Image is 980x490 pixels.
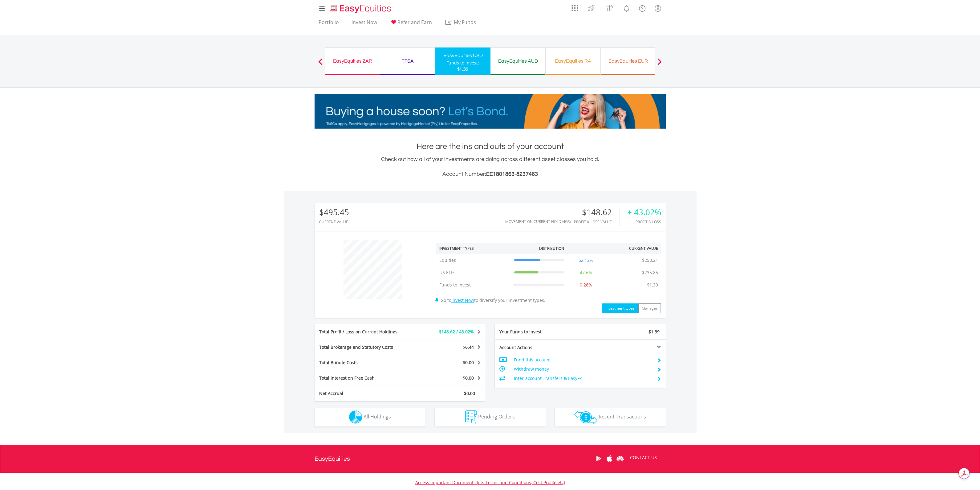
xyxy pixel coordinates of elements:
td: 47.6% [567,266,605,279]
a: CONTACT US [626,449,661,466]
h3: Account Number: [315,170,666,179]
td: Funds to Invest [436,279,511,291]
div: Your Funds to Invest [495,329,580,335]
div: Profit & Loss [627,220,661,224]
a: FAQ's and Support [634,2,650,14]
a: Huawei [615,449,626,468]
a: Notifications [619,2,634,14]
img: EasyMortage Promotion Banner [315,94,666,129]
span: $6.44 [463,344,474,350]
div: EasyEquities USD [439,51,487,60]
span: EE1801863-8237463 [486,171,538,177]
td: Equities [436,254,511,266]
th: Current Value [605,243,661,254]
span: $0.00 [463,360,474,365]
span: Recent Transactions [599,413,646,420]
a: Refer and Earn [387,19,434,29]
div: + 43.02% [627,208,661,217]
div: CURRENT VALUE [319,220,349,224]
a: Home page [328,2,393,14]
a: Invest Now [451,297,474,303]
span: $1.39 [457,66,468,72]
img: transactions-zar-wht.png [574,410,597,424]
img: holdings-wht.png [349,410,362,424]
span: $1.39 [649,329,660,335]
div: Check out how all of your investments are doing across different asset classes you hold. [315,155,666,179]
td: $1.39 [644,279,661,291]
td: Fund this account [514,355,652,364]
img: grid-menu-icon.svg [571,5,578,11]
img: pending_instructions-wht.png [465,410,477,424]
td: 52.12% [567,254,605,266]
div: EasyEquities ZAR [329,57,376,65]
td: $258.21 [639,254,661,266]
a: Google Play [593,449,604,468]
div: Distribution [539,246,564,251]
button: Recent Transactions [555,408,666,426]
button: Manager [638,303,661,313]
button: Pending Orders [435,408,546,426]
div: EasyEquities EUR [604,57,652,65]
span: All Holdings [364,413,391,420]
a: AppsGrid [567,2,582,11]
img: EasyEquities_Logo.png [329,4,393,14]
span: Refer and Earn [397,19,432,26]
div: $148.62 [574,208,620,217]
button: Investment types [602,303,638,313]
span: My Funds [445,18,485,26]
td: 0.28% [567,279,605,291]
div: Total Profit / Loss on Current Holdings [315,329,414,335]
div: Go to to diversify your investment types. [432,237,666,313]
div: Funds to invest: [446,60,479,66]
a: EasyEquities [315,445,350,473]
a: Invest Now [349,19,380,29]
div: Total Interest on Free Cash [315,375,414,381]
a: Vouchers [600,2,619,13]
h1: Here are the ins and outs of your account [315,141,666,152]
td: Inter-account Transfers & EasyFx [514,374,652,383]
span: $0.00 [464,390,475,396]
div: TFSA [384,57,431,65]
td: US ETFs [436,266,511,279]
th: Investment Types [436,243,511,254]
a: Access Important Documents (i.e. Terms and Conditions, Cost Profile etc) [415,480,565,485]
a: Portfolio [316,19,341,29]
button: Previous [314,61,327,68]
div: EasyEquities AUD [494,57,542,65]
img: vouchers-v2.svg [604,3,615,13]
button: Next [653,61,666,68]
a: Apple [604,449,615,468]
span: $148.62 / 43.02% [439,329,474,335]
div: Net Accrual [315,390,414,397]
div: Movement on Current Holdings: [505,220,571,224]
span: Pending Orders [478,413,515,420]
div: Total Brokerage and Statutory Costs [315,344,414,350]
span: $0.00 [463,375,474,381]
div: $495.45 [319,208,349,217]
div: Total Bundle Costs [315,360,414,366]
button: All Holdings [315,408,425,426]
td: $235.85 [639,266,661,279]
td: Withdraw money [514,364,652,374]
div: Profit & Loss Value [574,220,620,224]
a: My Profile [650,2,666,15]
img: thrive-v2.svg [586,3,596,13]
div: Account Actions [495,344,580,351]
div: EasyEquities RA [549,57,597,65]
